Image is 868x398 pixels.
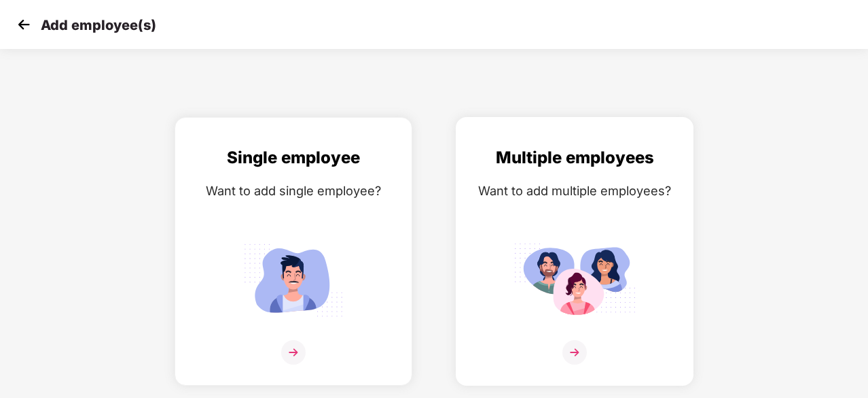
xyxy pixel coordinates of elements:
[513,237,636,322] img: svg+xml;base64,PHN2ZyB4bWxucz0iaHR0cDovL3d3dy53My5vcmcvMjAwMC9zdmciIGlkPSJNdWx0aXBsZV9lbXBsb3llZS...
[562,340,587,365] img: svg+xml;base64,PHN2ZyB4bWxucz0iaHR0cDovL3d3dy53My5vcmcvMjAwMC9zdmciIHdpZHRoPSIzNiIgaGVpZ2h0PSIzNi...
[470,145,679,171] div: Multiple employees
[281,340,306,365] img: svg+xml;base64,PHN2ZyB4bWxucz0iaHR0cDovL3d3dy53My5vcmcvMjAwMC9zdmciIHdpZHRoPSIzNiIgaGVpZ2h0PSIzNi...
[189,181,398,201] div: Want to add single employee?
[470,181,679,201] div: Want to add multiple employees?
[41,17,156,33] p: Add employee(s)
[232,237,355,322] img: svg+xml;base64,PHN2ZyB4bWxucz0iaHR0cDovL3d3dy53My5vcmcvMjAwMC9zdmciIGlkPSJTaW5nbGVfZW1wbG95ZWUiIH...
[14,14,34,35] img: svg+xml;base64,PHN2ZyB4bWxucz0iaHR0cDovL3d3dy53My5vcmcvMjAwMC9zdmciIHdpZHRoPSIzMCIgaGVpZ2h0PSIzMC...
[189,145,398,171] div: Single employee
